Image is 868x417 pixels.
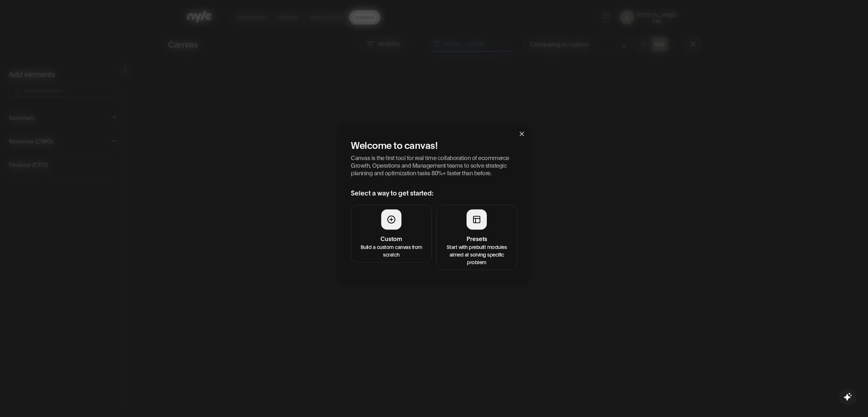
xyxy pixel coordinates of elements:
[436,205,517,270] button: PresetsStart with prebuilt modules aimed at solving specific problem
[351,188,517,198] h3: Select a way to get started:
[441,243,512,266] p: Start with prebuilt modules aimed at solving specific problem
[512,124,532,143] button: Close
[356,243,427,258] p: Build a custom canvas from scratch
[441,234,512,243] h4: Presets
[351,138,517,151] h2: Welcome to canvas!
[356,234,427,243] h4: Custom
[519,131,525,137] span: close
[351,154,517,176] p: Canvas is the first tool for real time collaboration of ecommerce Growth, Operations and Manageme...
[351,205,432,263] button: CustomBuild a custom canvas from scratch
